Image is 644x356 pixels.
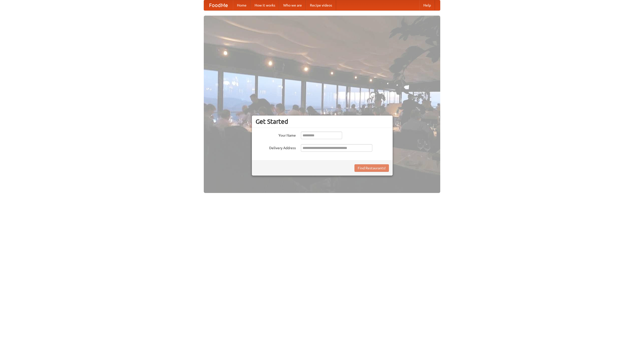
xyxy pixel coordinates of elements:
a: Help [419,0,435,10]
a: Recipe videos [306,0,336,10]
label: Your Name [256,132,296,138]
label: Delivery Address [256,144,296,150]
h3: Get Started [256,118,389,125]
a: FoodMe [204,0,233,10]
button: Find Restaurants! [354,164,389,172]
a: Home [233,0,251,10]
a: How it works [251,0,279,10]
a: Who we are [279,0,306,10]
